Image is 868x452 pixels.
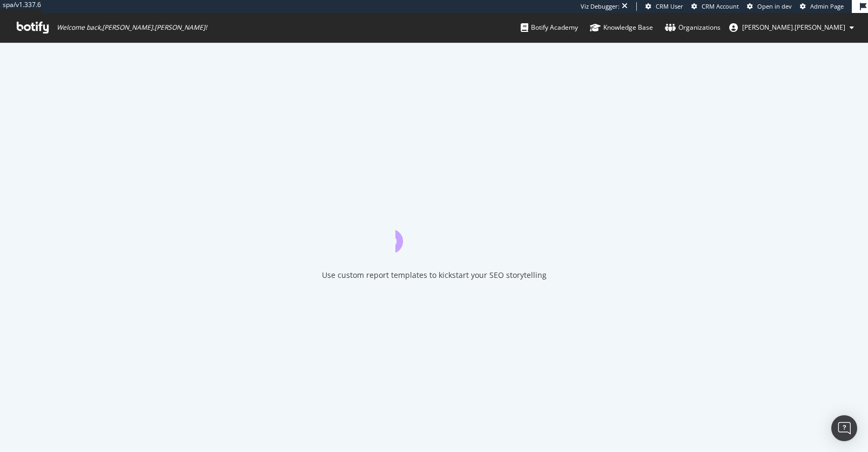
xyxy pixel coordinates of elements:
div: Open Intercom Messenger [831,415,857,441]
span: CRM Account [702,2,739,10]
div: Botify Academy [521,22,578,33]
a: Organizations [665,13,721,42]
span: Welcome back, [PERSON_NAME].[PERSON_NAME] ! [57,23,207,32]
a: Botify Academy [521,13,578,42]
a: Knowledge Base [590,13,653,42]
div: Viz Debugger: [581,2,620,11]
div: Knowledge Base [590,22,653,33]
a: CRM User [645,2,683,11]
div: Use custom report templates to kickstart your SEO storytelling [322,270,547,281]
span: CRM User [656,2,683,10]
span: melanie.muller [742,23,845,32]
a: Admin Page [800,2,844,11]
a: CRM Account [691,2,739,11]
a: Open in dev [747,2,792,11]
div: Organizations [665,22,721,33]
div: animation [395,214,473,252]
button: [PERSON_NAME].[PERSON_NAME] [721,19,863,36]
span: Open in dev [757,2,792,10]
span: Admin Page [810,2,844,10]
